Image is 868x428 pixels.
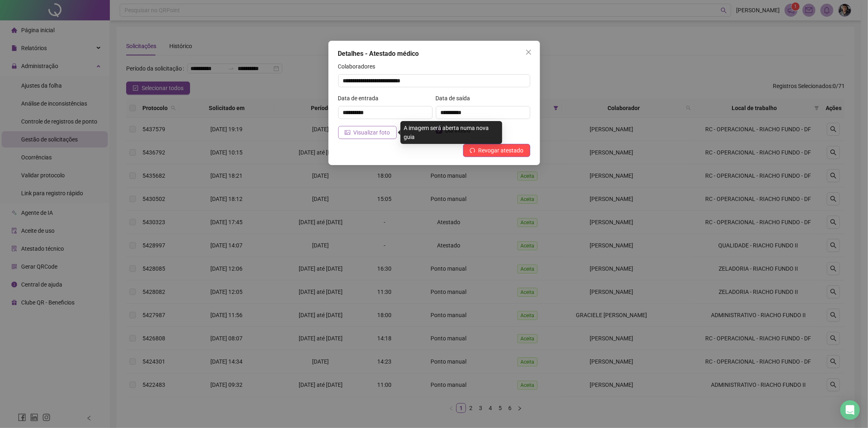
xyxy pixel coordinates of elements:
button: Visualizar foto [338,126,397,139]
label: Data de saída [436,94,476,103]
button: Revogar atestado [463,144,530,157]
span: Revogar atestado [479,146,524,155]
div: Open Intercom Messenger [840,400,860,420]
span: Visualizar foto [354,128,390,137]
button: Close [522,46,535,59]
span: undo [470,148,475,153]
div: A imagem será aberta numa nova guia [400,121,502,144]
div: Detalhes - Atestado médico [338,49,530,59]
label: Data de entrada [338,94,384,103]
span: picture [345,130,350,135]
span: close [525,49,532,55]
label: Colaboradores [338,62,381,71]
